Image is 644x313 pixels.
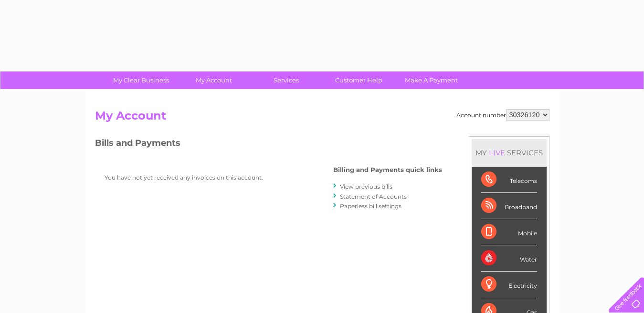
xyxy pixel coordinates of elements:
[340,202,401,210] a: Paperless bill settings
[481,193,537,219] div: Broadband
[392,71,471,89] a: Make A Payment
[174,71,253,89] a: My Account
[472,139,547,166] div: MY SERVICES
[340,193,407,200] a: Statement of Accounts
[333,166,442,173] h4: Billing and Payments quick links
[340,183,392,190] a: View previous bills
[481,272,537,298] div: Electricity
[95,109,549,127] h2: My Account
[481,219,537,245] div: Mobile
[102,71,180,89] a: My Clear Business
[456,109,549,121] div: Account number
[481,245,537,272] div: Water
[105,173,296,182] p: You have not yet received any invoices on this account.
[481,167,537,193] div: Telecoms
[247,71,326,89] a: Services
[319,71,398,89] a: Customer Help
[487,148,507,157] div: LIVE
[95,136,442,153] h3: Bills and Payments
